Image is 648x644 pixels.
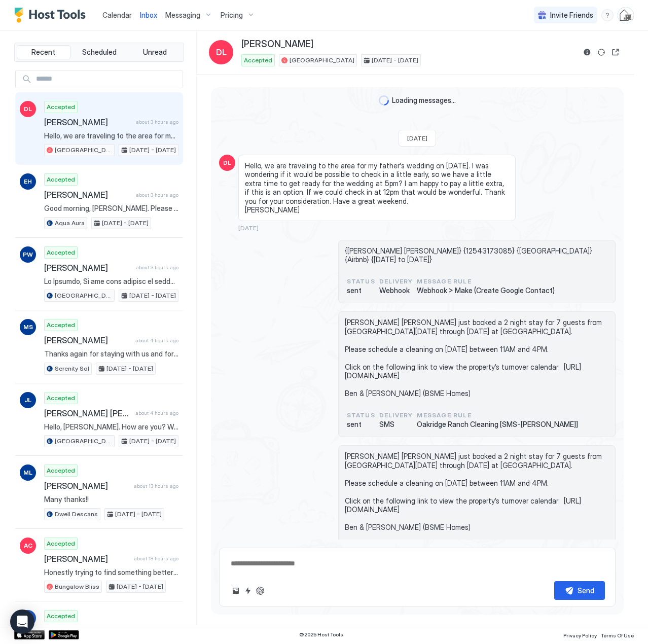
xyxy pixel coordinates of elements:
[44,481,130,491] span: [PERSON_NAME]
[55,146,112,155] span: [GEOGRAPHIC_DATA]
[115,510,162,519] span: [DATE] - [DATE]
[238,224,259,232] span: [DATE]
[345,246,609,264] span: {[PERSON_NAME] [PERSON_NAME]} {12543173085} {[GEOGRAPHIC_DATA]} {Airbnb} {[DATE] to [DATE]}
[563,632,597,638] span: Privacy Policy
[47,102,75,112] span: Accepted
[10,610,34,634] div: Open Intercom Messenger
[14,43,184,62] div: tab-group
[595,46,607,58] button: Sync reservation
[23,323,33,332] span: MS
[618,7,634,23] div: User profile
[417,411,578,420] span: Message Rule
[254,585,266,597] button: ChatGPT Auto Reply
[136,264,178,271] span: about 3 hours ago
[24,177,32,186] span: EH
[134,483,178,489] span: about 13 hours ago
[135,410,178,416] span: about 4 hours ago
[24,541,32,550] span: AC
[44,349,178,359] span: Thanks again for staying with us and for informing us of your departure from [PERSON_NAME]. Safe ...
[379,277,413,286] span: Delivery
[55,219,85,228] span: Aqua Aura
[44,204,178,213] span: Good morning, [PERSON_NAME]. Please note that our maintenance technicians are scheduled to clean ...
[345,452,609,532] span: [PERSON_NAME] [PERSON_NAME] just booked a 2 night stay for 7 guests from [GEOGRAPHIC_DATA][DATE] ...
[290,56,354,65] span: [GEOGRAPHIC_DATA]
[216,46,227,58] span: DL
[135,337,178,344] span: about 4 hours ago
[47,393,75,403] span: Accepted
[379,420,413,429] span: SMS
[44,131,178,140] span: Hello, we are traveling to the area for my father's wedding on [DATE]. I was wondering if it woul...
[44,568,178,577] span: Honestly trying to find something better than where we are it would greatly appreciated.
[417,420,578,429] span: Oakridge Ranch Cleaning [SMS-[PERSON_NAME]]
[140,11,157,19] span: Inbox
[136,119,178,125] span: about 3 hours ago
[601,632,634,638] span: Terms Of Use
[129,291,176,300] span: [DATE] - [DATE]
[347,420,375,429] span: sent
[55,291,112,300] span: [GEOGRAPHIC_DATA]
[347,286,375,295] span: sent
[581,46,593,58] button: Reservation information
[140,10,157,20] a: Inbox
[601,629,634,640] a: Terms Of Use
[609,46,622,58] button: Open reservation
[347,277,375,286] span: status
[44,263,132,273] span: [PERSON_NAME]
[55,364,89,373] span: Serenity Sol
[143,48,167,57] span: Unread
[578,585,594,596] div: Send
[129,437,176,446] span: [DATE] - [DATE]
[136,192,178,198] span: about 3 hours ago
[242,585,254,597] button: Quick reply
[223,158,231,167] span: DL
[55,510,98,519] span: Dwell Descans
[44,117,132,127] span: [PERSON_NAME]
[134,555,178,562] span: about 18 hours ago
[73,45,126,59] button: Scheduled
[379,286,413,295] span: Webhook
[299,631,343,638] span: © 2025 Host Tools
[117,582,163,591] span: [DATE] - [DATE]
[32,70,183,88] input: Input Field
[106,364,153,373] span: [DATE] - [DATE]
[31,48,55,57] span: Recent
[102,10,132,20] a: Calendar
[379,411,413,420] span: Delivery
[102,11,132,19] span: Calendar
[407,134,427,142] span: [DATE]
[14,8,90,23] a: Host Tools Logo
[24,104,32,114] span: DL
[128,45,182,59] button: Unread
[47,466,75,475] span: Accepted
[372,56,418,65] span: [DATE] - [DATE]
[129,146,176,155] span: [DATE] - [DATE]
[23,250,33,259] span: PW
[347,411,375,420] span: status
[245,161,509,214] span: Hello, we are traveling to the area for my father's wedding on [DATE]. I was wondering if it woul...
[55,437,112,446] span: [GEOGRAPHIC_DATA]
[55,582,99,591] span: Bungalow Bliss
[44,277,178,286] span: Lo Ipsumdo, Si ame cons adipisc el seddoei tem in Utlabore Etdol mag aliqua en adminim ven qui no...
[24,396,31,405] span: JL
[550,11,593,20] span: Invite Friends
[14,630,45,639] a: App Store
[379,95,389,105] div: loading
[47,175,75,184] span: Accepted
[47,320,75,330] span: Accepted
[417,277,555,286] span: Message Rule
[44,190,132,200] span: [PERSON_NAME]
[44,408,131,418] span: [PERSON_NAME] [PERSON_NAME]
[165,11,200,20] span: Messaging
[563,629,597,640] a: Privacy Policy
[44,335,131,345] span: [PERSON_NAME]
[230,585,242,597] button: Upload image
[49,630,79,639] a: Google Play Store
[44,422,178,432] span: Hello, [PERSON_NAME]. How are you? We wanted to let you know that we received a notification that...
[82,48,117,57] span: Scheduled
[554,581,605,600] button: Send
[47,539,75,548] span: Accepted
[44,495,178,504] span: Many thanks!!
